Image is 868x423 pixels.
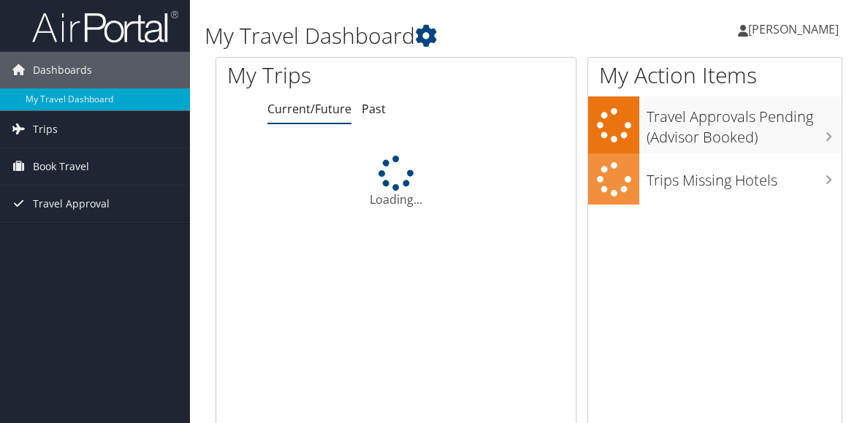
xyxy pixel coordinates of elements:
span: Dashboards [33,52,92,88]
h3: Trips Missing Hotels [647,163,842,191]
a: Trips Missing Hotels [588,153,842,205]
span: [PERSON_NAME] [748,21,839,37]
h1: My Action Items [588,60,842,91]
img: airportal-logo.png [32,9,178,44]
a: Travel Approvals Pending (Advisor Booked) [588,96,842,153]
h3: Travel Approvals Pending (Advisor Booked) [647,99,842,148]
a: [PERSON_NAME] [738,7,853,51]
span: Book Travel [33,148,89,185]
a: Current/Future [267,101,351,117]
h1: My Trips [227,60,415,91]
span: Trips [33,111,58,148]
div: Loading... [216,156,576,208]
h1: My Travel Dashboard [205,20,637,51]
span: Travel Approval [33,186,110,222]
a: Past [362,101,386,117]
